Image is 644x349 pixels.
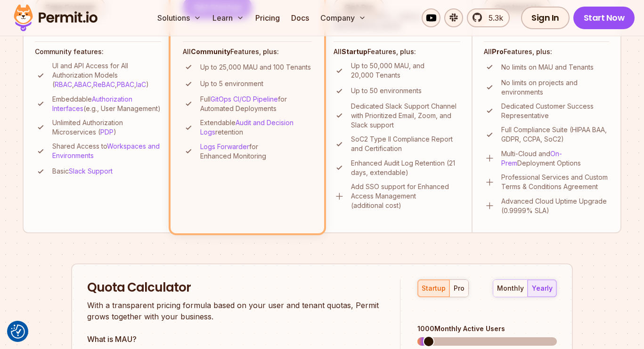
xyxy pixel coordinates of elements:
[351,86,422,95] p: Up to 50 environments
[35,47,161,56] h4: Community features:
[483,12,503,24] span: 5.3k
[154,8,205,27] button: Solutions
[93,80,115,88] a: ReBAC
[9,2,102,34] img: Permit logo
[183,47,312,56] h4: All Features, plus:
[117,80,134,88] a: PBAC
[454,284,465,293] div: pro
[501,149,609,168] p: Multi-Cloud and Deployment Options
[200,143,249,151] a: Logs Forwarder
[417,324,557,333] div: 1000 Monthly Active Users
[200,119,293,136] a: Audit and Decision Logs
[52,61,161,89] p: UI and API Access for All Authorization Models ( , , , , )
[501,125,609,144] p: Full Compliance Suite (HIPAA BAA, GDPR, CCPA, SoC2)
[52,142,161,160] p: Shared Access to
[492,48,504,56] strong: Pro
[351,61,461,80] p: Up to 50,000 MAU, and 20,000 Tenants
[200,63,311,72] p: Up to 25,000 MAU and 100 Tenants
[521,7,570,29] a: Sign In
[342,48,367,56] strong: Startup
[52,95,161,113] p: Embeddable (e.g., User Management)
[467,8,510,27] a: 5.3k
[501,197,609,215] p: Advanced Cloud Uptime Upgrade (0.9999% SLA)
[573,7,635,29] a: Start Now
[100,128,114,136] a: PDP
[52,95,132,112] a: Authorization Interfaces
[501,173,609,191] p: Professional Services and Custom Terms & Conditions Agreement
[11,325,25,339] img: Revisit consent button
[69,167,113,175] a: Slack Support
[501,63,594,72] p: No limits on MAU and Tenants
[501,78,609,97] p: No limits on projects and environments
[191,48,230,56] strong: Community
[52,118,161,137] p: Unlimited Authorization Microservices ( )
[501,102,609,120] p: Dedicated Customer Success Representative
[351,135,461,153] p: SoC2 Type II Compliance Report and Certification
[211,95,278,103] a: GitOps CI/CD Pipeline
[287,8,313,27] a: Docs
[200,95,312,113] p: Full for Automated Deployments
[351,102,461,130] p: Dedicated Slack Support Channel with Prioritized Email, Zoom, and Slack support
[11,325,25,339] button: Consent Preferences
[87,333,383,345] h3: What is MAU?
[351,159,461,177] p: Enhanced Audit Log Retention (21 days, extendable)
[317,8,370,27] button: Company
[497,284,524,293] div: monthly
[87,300,383,322] p: With a transparent pricing formula based on your user and tenant quotas, Permit grows together wi...
[334,47,461,56] h4: All Features, plus:
[200,142,312,161] p: for Enhanced Monitoring
[55,80,72,88] a: RBAC
[136,80,146,88] a: IaC
[209,8,248,27] button: Learn
[484,47,609,56] h4: All Features, plus:
[74,80,91,88] a: ABAC
[252,8,284,27] a: Pricing
[501,150,562,167] a: On-Prem
[200,79,263,88] p: Up to 5 environment
[52,167,113,176] p: Basic
[351,182,461,210] p: Add SSO support for Enhanced Access Management (additional cost)
[87,279,383,296] h2: Quota Calculator
[200,118,312,137] p: Extendable retention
